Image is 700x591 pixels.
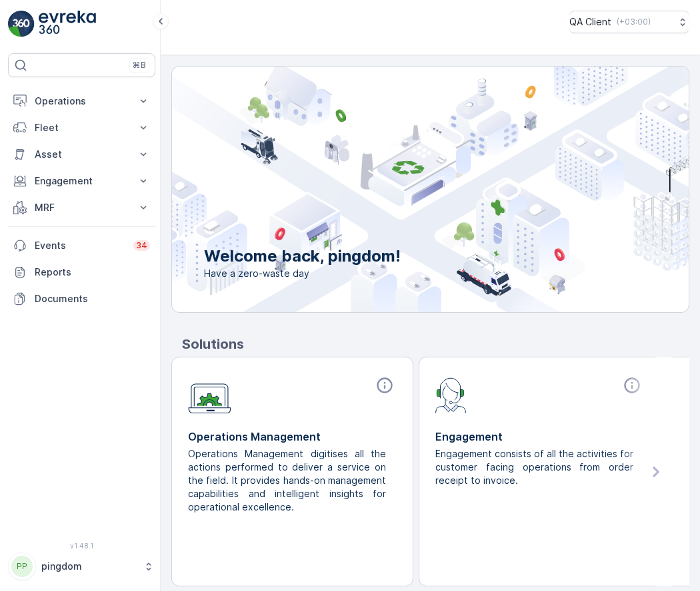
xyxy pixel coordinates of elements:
[204,267,401,280] span: Have a zero-waste day
[8,542,155,550] span: v 1.48.1
[11,556,33,577] div: PP
[569,11,689,33] button: QA Client(+03:00)
[435,429,644,445] p: Engagement
[8,232,155,259] a: Events34
[188,429,397,445] p: Operations Management
[136,240,147,251] p: 34
[8,88,155,114] button: Operations
[8,552,155,580] button: PPpingdom
[188,376,231,414] img: module-icon
[112,67,689,312] img: city illustration
[35,201,129,214] p: MRF
[35,148,129,161] p: Asset
[204,246,401,267] p: Welcome back, pingdom!
[133,60,146,71] p: ⌘B
[182,334,689,354] p: Solutions
[569,15,611,29] p: QA Client
[35,95,129,108] p: Operations
[8,114,155,141] button: Fleet
[35,121,129,134] p: Fleet
[8,259,155,286] a: Reports
[8,286,155,312] a: Documents
[8,11,35,37] img: logo
[41,560,137,573] p: pingdom
[8,168,155,194] button: Engagement
[39,11,96,37] img: logo_light-DOdMpM7g.png
[617,17,651,27] p: ( +03:00 )
[435,447,633,487] p: Engagement consists of all the activities for customer facing operations from order receipt to in...
[8,141,155,168] button: Asset
[188,447,386,514] p: Operations Management digitises all the actions performed to deliver a service on the field. It p...
[35,174,129,188] p: Engagement
[35,266,150,279] p: Reports
[35,239,125,252] p: Events
[435,376,467,413] img: module-icon
[8,194,155,221] button: MRF
[35,292,150,305] p: Documents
